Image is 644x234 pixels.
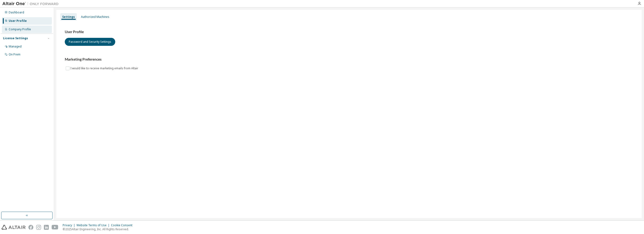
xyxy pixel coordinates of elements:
[62,15,75,19] div: Settings
[9,19,27,23] div: User Profile
[28,225,33,230] img: facebook.svg
[63,223,77,227] div: Privacy
[2,1,61,6] img: Altair One
[111,223,135,227] div: Cookie Consent
[81,15,109,19] div: Authorized Machines
[9,27,31,31] div: Company Profile
[1,225,26,230] img: altair_logo.svg
[77,223,111,227] div: Website Terms of Use
[70,66,139,71] label: I would like to receive marketing emails from Altair
[9,11,24,14] div: Dashboard
[9,53,20,56] div: On Prem
[63,227,135,231] p: © 2025 Altair Engineering, Inc. All Rights Reserved.
[65,38,115,46] button: Password and Security Settings
[36,225,41,230] img: instagram.svg
[52,225,58,230] img: youtube.svg
[65,57,633,62] h3: Marketing Preferences
[3,36,28,40] div: License Settings
[44,225,49,230] img: linkedin.svg
[65,30,633,34] h3: User Profile
[9,45,22,48] div: Managed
